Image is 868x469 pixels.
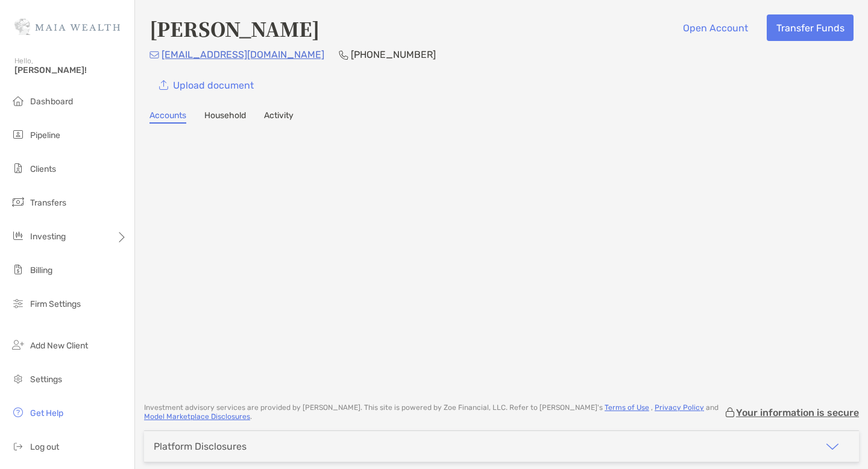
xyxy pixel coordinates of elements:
span: Transfers [30,198,66,208]
span: Clients [30,164,56,174]
span: Billing [30,265,52,275]
img: billing icon [11,262,25,277]
img: icon arrow [825,439,840,454]
a: Accounts [149,110,186,124]
div: Platform Disclosures [154,441,247,452]
p: [PHONE_NUMBER] [351,47,436,62]
a: Terms of Use [605,403,649,412]
img: pipeline icon [11,127,25,142]
img: settings icon [11,371,25,386]
img: clients icon [11,161,25,175]
img: logout icon [11,439,25,453]
img: dashboard icon [11,93,25,108]
span: Firm Settings [30,299,81,309]
a: Privacy Policy [655,403,704,412]
p: Your information is secure [736,407,859,418]
button: Transfer Funds [767,14,854,41]
a: Household [204,110,246,124]
h4: [PERSON_NAME] [149,14,319,42]
img: transfers icon [11,195,25,209]
span: Settings [30,374,62,385]
img: button icon [159,80,168,90]
span: Investing [30,231,66,242]
span: Add New Client [30,341,88,351]
img: Email Icon [149,51,159,58]
p: Investment advisory services are provided by [PERSON_NAME] . This site is powered by Zoe Financia... [144,403,724,421]
a: Upload document [149,72,263,98]
a: Model Marketplace Disclosures [144,412,250,421]
span: Pipeline [30,130,60,140]
button: Open Account [673,14,757,41]
p: [EMAIL_ADDRESS][DOMAIN_NAME] [162,47,324,62]
span: Log out [30,442,59,452]
img: add_new_client icon [11,338,25,352]
span: Dashboard [30,96,73,107]
img: get-help icon [11,405,25,420]
img: Zoe Logo [14,5,120,48]
img: investing icon [11,228,25,243]
img: firm-settings icon [11,296,25,310]
span: Get Help [30,408,63,418]
a: Activity [264,110,294,124]
span: [PERSON_NAME]! [14,65,127,75]
img: Phone Icon [339,50,348,60]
